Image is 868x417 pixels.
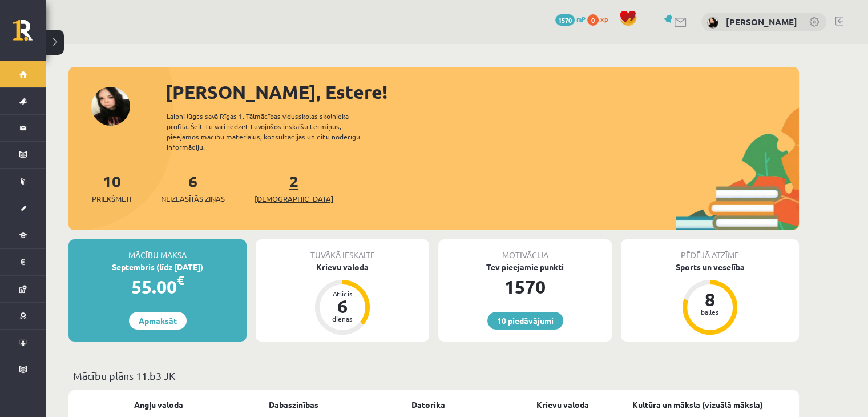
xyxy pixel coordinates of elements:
[161,171,225,205] a: 6Neizlasītās ziņas
[621,261,799,336] a: Sports un veselība 8 balles
[600,14,608,23] span: xp
[411,399,445,411] a: Datorika
[487,312,563,330] a: 10 piedāvājumi
[632,399,763,411] a: Kultūra un māksla (vizuālā māksla)
[555,14,586,23] a: 1570 mP
[255,171,333,205] a: 2[DEMOGRAPHIC_DATA]
[325,297,360,315] div: 6
[621,239,799,261] div: Pēdējā atzīme
[587,14,613,23] a: 0 xp
[269,399,318,411] a: Dabaszinības
[167,111,380,152] div: Laipni lūgts savā Rīgas 1. Tālmācības vidusskolas skolnieka profilā. Šeit Tu vari redzēt tuvojošo...
[555,14,575,26] span: 1570
[13,20,46,49] a: Rīgas 1. Tālmācības vidusskola
[325,315,360,322] div: dienas
[161,193,225,205] span: Neizlasītās ziņas
[438,273,612,300] div: 1570
[68,239,247,261] div: Mācību maksa
[134,399,183,411] a: Angļu valoda
[256,261,429,336] a: Krievu valoda Atlicis 6 dienas
[256,239,429,261] div: Tuvākā ieskaite
[177,272,184,288] span: €
[707,17,718,29] img: Estere Vaivode
[621,261,799,273] div: Sports un veselība
[693,290,727,308] div: 8
[438,239,612,261] div: Motivācija
[92,193,131,205] span: Priekšmeti
[165,78,799,106] div: [PERSON_NAME], Estere!
[255,193,333,205] span: [DEMOGRAPHIC_DATA]
[129,312,187,330] a: Apmaksāt
[587,14,599,26] span: 0
[536,399,589,411] a: Krievu valoda
[73,368,794,383] p: Mācību plāns 11.b3 JK
[256,261,429,273] div: Krievu valoda
[68,261,247,273] div: Septembris (līdz [DATE])
[438,261,612,273] div: Tev pieejamie punkti
[576,14,586,23] span: mP
[68,273,247,300] div: 55.00
[325,290,360,297] div: Atlicis
[693,308,727,315] div: balles
[726,16,797,27] a: [PERSON_NAME]
[92,171,131,205] a: 10Priekšmeti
